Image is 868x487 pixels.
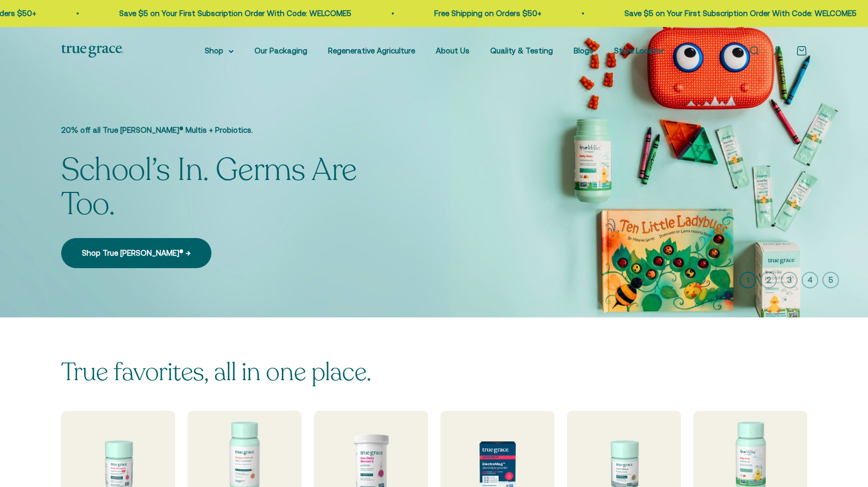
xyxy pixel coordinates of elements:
[739,272,756,288] button: 1
[61,238,211,268] a: Shop True [PERSON_NAME]® →
[760,272,777,288] button: 2
[118,7,350,20] p: Save $5 on Your First Subscription Order With Code: WELCOME5
[490,46,553,55] a: Quality & Testing
[61,124,403,136] p: 20% off all True [PERSON_NAME]® Multis + Probiotics.
[802,272,818,288] button: 4
[822,272,839,288] button: 5
[574,46,593,55] a: Blogs
[254,46,307,55] a: Our Packaging
[623,7,856,20] p: Save $5 on Your First Subscription Order With Code: WELCOME5
[328,46,415,55] a: Regenerative Agriculture
[436,46,469,55] a: About Us
[781,272,798,288] button: 3
[433,9,540,18] a: Free Shipping on Orders $50+
[61,149,357,226] split-lines: School’s In. Germs Are Too.
[205,45,234,57] summary: Shop
[61,355,372,389] split-lines: True favorites, all in one place.
[614,46,664,55] a: Store Locator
